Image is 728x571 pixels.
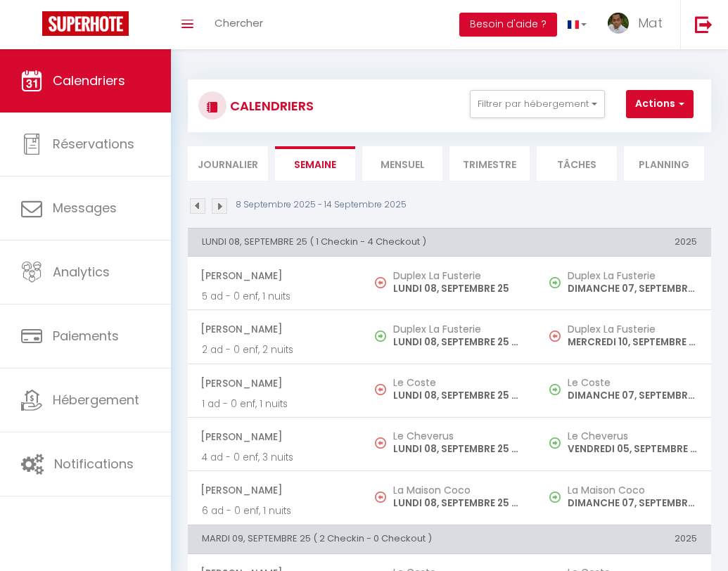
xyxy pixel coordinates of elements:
[568,442,697,456] p: VENDREDI 05, SEPTEMBRE 25 - 17:00
[215,15,263,30] span: Chercher
[638,14,663,32] span: Mat
[393,442,523,456] p: LUNDI 08, SEPTEMBRE 25 - 10:00
[393,281,523,296] p: LUNDI 08, SEPTEMBRE 25
[375,437,386,449] img: NO IMAGE
[393,335,523,349] p: LUNDI 08, SEPTEMBRE 25 - 17:00
[568,270,697,281] h5: Duplex La Fusterie
[375,492,386,503] img: NO IMAGE
[695,15,713,33] img: logout
[42,11,129,36] img: Super Booking
[549,277,561,288] img: NO IMAGE
[54,455,134,473] span: Notifications
[188,228,537,256] th: LUNDI 08, SEPTEMBRE 25 ( 1 Checkin - 4 Checkout )
[202,397,348,411] p: 1 ad - 0 enf, 1 nuits
[375,384,386,395] img: NO IMAGE
[568,496,697,511] p: DIMANCHE 07, SEPTEMBRE 25 - 17:00
[53,135,134,153] span: Réservations
[568,430,697,442] h5: Le Cheverus
[568,335,697,349] p: MERCREDI 10, SEPTEMBRE 25 - 09:00
[537,525,711,553] th: 2025
[362,146,442,181] li: Mensuel
[470,90,605,118] button: Filtrer par hébergement
[449,146,530,181] li: Trimestre
[393,388,523,403] p: LUNDI 08, SEPTEMBRE 25 - 10:00
[393,430,523,442] h5: Le Cheverus
[393,485,523,496] h5: La Maison Coco
[393,270,523,281] h5: Duplex La Fusterie
[200,316,348,342] span: [PERSON_NAME]
[53,391,139,409] span: Hébergement
[53,199,117,217] span: Messages
[459,13,557,37] button: Besoin d'aide ?
[549,492,561,503] img: NO IMAGE
[393,377,523,388] h5: Le Coste
[188,146,268,181] li: Journalier
[202,450,348,465] p: 4 ad - 0 enf, 3 nuits
[549,331,561,342] img: NO IMAGE
[624,146,704,181] li: Planning
[200,423,348,450] span: [PERSON_NAME]
[568,281,697,296] p: DIMANCHE 07, SEPTEMBRE 25
[537,228,711,256] th: 2025
[202,503,348,518] p: 6 ad - 0 enf, 1 nuits
[568,485,697,496] h5: La Maison Coco
[608,13,629,34] img: ...
[393,323,523,335] h5: Duplex La Fusterie
[188,525,537,553] th: MARDI 09, SEPTEMBRE 25 ( 2 Checkin - 0 Checkout )
[200,370,348,397] span: [PERSON_NAME]
[568,323,697,335] h5: Duplex La Fusterie
[568,388,697,403] p: DIMANCHE 07, SEPTEMBRE 25 - 19:00
[200,262,348,289] span: [PERSON_NAME]
[275,146,355,181] li: Semaine
[549,384,561,395] img: NO IMAGE
[11,6,53,48] button: Ouvrir le widget de chat LiveChat
[537,146,617,181] li: Tâches
[53,263,110,281] span: Analytics
[53,327,119,345] span: Paiements
[200,477,348,503] span: [PERSON_NAME]
[375,277,386,288] img: NO IMAGE
[393,496,523,511] p: LUNDI 08, SEPTEMBRE 25 - 10:00
[226,90,314,122] h3: CALENDRIERS
[568,377,697,388] h5: Le Coste
[236,198,407,212] p: 8 Septembre 2025 - 14 Septembre 2025
[202,289,348,304] p: 5 ad - 0 enf, 1 nuits
[626,90,694,118] button: Actions
[202,342,348,357] p: 2 ad - 0 enf, 2 nuits
[53,72,125,89] span: Calendriers
[549,437,561,449] img: NO IMAGE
